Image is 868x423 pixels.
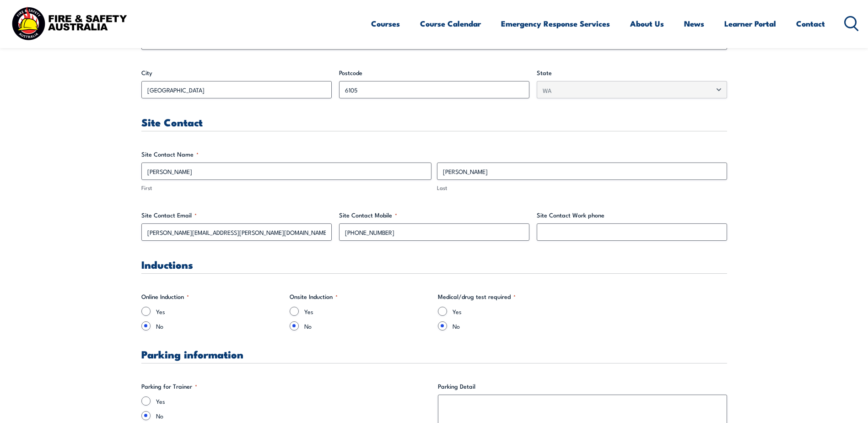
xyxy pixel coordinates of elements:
label: Last [437,184,727,192]
label: State [537,68,727,77]
a: Course Calendar [420,11,481,36]
a: Contact [796,11,825,36]
label: No [304,321,431,331]
label: City [141,68,332,77]
a: About Us [630,11,664,36]
label: Yes [453,307,579,316]
a: Courses [371,11,400,36]
label: Yes [156,307,282,316]
label: Yes [156,396,431,406]
label: Site Contact Email [141,211,332,220]
h3: Site Contact [141,117,727,127]
legend: Medical/drug test required [438,292,516,301]
label: Yes [304,307,431,316]
label: No [453,321,579,331]
label: Site Contact Mobile [339,211,529,220]
label: First [141,184,431,192]
h3: Inductions [141,259,727,270]
legend: Online Induction [141,292,189,301]
a: News [684,11,704,36]
legend: Onsite Induction [290,292,338,301]
a: Learner Portal [724,11,776,36]
label: No [156,321,282,331]
label: Parking Detail [438,382,727,391]
label: No [156,411,431,420]
a: Emergency Response Services [501,11,610,36]
legend: Site Contact Name [141,150,199,159]
label: Site Contact Work phone [537,211,727,220]
label: Postcode [339,68,529,77]
legend: Parking for Trainer [141,382,197,391]
h3: Parking information [141,349,727,359]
